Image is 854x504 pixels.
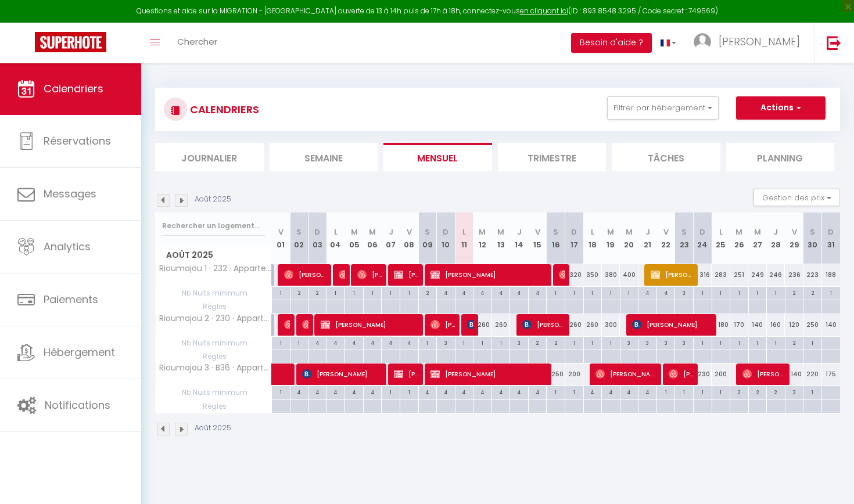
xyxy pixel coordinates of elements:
[620,386,638,397] div: 4
[155,143,264,171] li: Journalier
[803,386,821,397] div: 1
[719,226,723,237] abbr: L
[522,314,566,336] span: [PERSON_NAME]
[327,337,345,348] div: 4
[547,386,565,397] div: 1
[168,23,226,63] a: Chercher
[44,239,91,254] span: Analytics
[382,337,400,348] div: 4
[620,213,638,264] th: 20
[302,314,308,336] span: [PERSON_NAME]
[290,386,308,397] div: 4
[602,287,620,298] div: 1
[792,226,797,237] abbr: V
[290,287,308,298] div: 2
[821,264,840,286] div: 188
[785,287,803,298] div: 2
[44,81,103,96] span: Calendriers
[669,363,694,385] span: [PERSON_NAME]
[803,287,821,298] div: 2
[510,287,528,298] div: 4
[272,386,290,397] div: 1
[565,337,583,348] div: 1
[369,226,376,237] abbr: M
[565,264,584,286] div: 320
[657,337,675,348] div: 3
[821,363,840,385] div: 175
[308,213,327,264] th: 03
[308,287,326,298] div: 2
[473,213,492,264] th: 12
[736,96,826,120] button: Actions
[437,213,455,264] th: 10
[195,194,231,205] p: Août 2025
[651,264,694,286] span: [PERSON_NAME]
[675,337,693,348] div: 3
[473,337,491,348] div: 1
[407,226,412,237] abbr: V
[284,314,290,336] span: [PERSON_NAME]
[712,264,730,286] div: 283
[321,314,420,336] span: [PERSON_NAME]
[437,287,455,298] div: 4
[437,386,455,397] div: 4
[437,337,455,348] div: 3
[382,213,400,264] th: 07
[712,314,730,336] div: 180
[785,264,803,286] div: 236
[430,264,548,286] span: [PERSON_NAME]
[308,386,326,397] div: 4
[187,96,259,123] h3: CALENDRIERS
[685,23,814,63] a: ... [PERSON_NAME]
[547,363,565,385] div: 250
[492,386,510,397] div: 4
[44,345,115,359] span: Hébergement
[357,264,382,286] span: [PERSON_NAME]
[278,226,284,237] abbr: V
[529,386,547,397] div: 4
[364,287,382,298] div: 1
[345,337,363,348] div: 4
[479,226,486,237] abbr: M
[443,226,448,237] abbr: D
[473,386,491,397] div: 4
[491,314,510,336] div: 260
[272,337,290,348] div: 1
[156,386,271,399] span: Nb Nuits minimum
[455,337,473,348] div: 1
[394,363,419,385] span: [PERSON_NAME]
[712,337,730,348] div: 1
[571,226,577,237] abbr: D
[803,264,822,286] div: 223
[693,363,712,385] div: 230
[430,314,455,336] span: [PERSON_NAME]
[351,226,358,237] abbr: M
[473,314,492,336] div: 260
[767,337,785,348] div: 1
[157,314,274,323] span: Rioumajou 2 · 230 · Appartement 8/10 p - [GEOGRAPHIC_DATA]
[363,213,382,264] th: 06
[626,226,633,237] abbr: M
[753,189,840,206] button: Gestion des prix
[296,226,302,237] abbr: S
[663,226,669,237] abbr: V
[35,32,106,52] img: Super Booking
[44,134,111,148] span: Réservations
[284,264,328,286] span: [PERSON_NAME]
[177,35,217,48] span: Chercher
[657,386,675,397] div: 1
[749,386,767,397] div: 2
[157,264,274,273] span: Rioumajou 1 · 232 · Appartement 12/14p - [GEOGRAPHIC_DATA]
[400,213,418,264] th: 08
[699,226,705,237] abbr: D
[583,264,602,286] div: 350
[156,350,271,363] span: Règles
[607,96,719,120] button: Filtrer par hébergement
[748,264,767,286] div: 249
[510,386,528,397] div: 4
[730,213,749,264] th: 26
[517,226,522,237] abbr: J
[803,213,822,264] th: 30
[272,287,290,298] div: 1
[45,398,110,412] span: Notifications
